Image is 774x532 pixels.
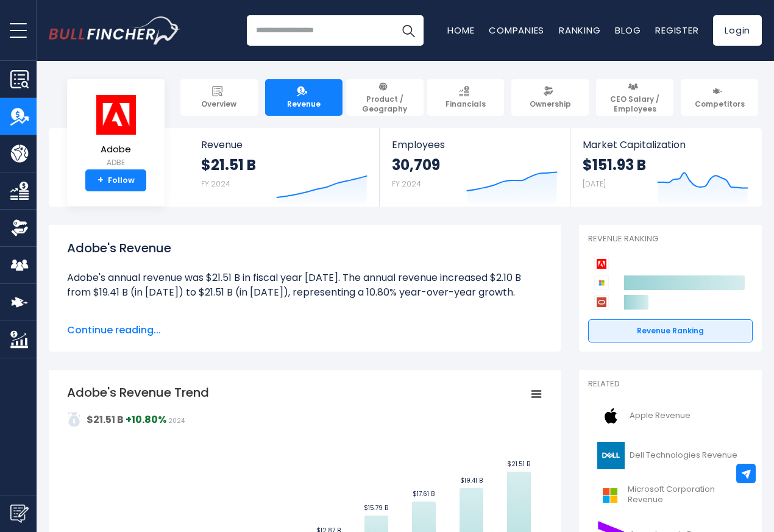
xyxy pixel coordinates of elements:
strong: + [98,175,104,186]
a: +Follow [85,169,146,191]
span: Ownership [530,99,571,109]
a: Home [447,24,474,37]
span: Revenue [287,99,321,109]
a: Product / Geography [346,79,424,116]
img: AAPL logo [595,402,626,430]
a: Login [713,15,762,46]
a: Revenue [265,79,343,116]
strong: $21.51 B [87,413,124,427]
tspan: Adobe's Revenue Trend [67,384,209,401]
strong: 30,709 [392,155,440,174]
small: FY 2024 [201,179,230,189]
li: Adobe's quarterly revenue was $5.99 B in the quarter ending [DATE]. The quarterly revenue increas... [67,314,542,358]
img: Bullfincher logo [49,16,180,44]
a: Employees 30,709 FY 2024 [380,128,569,207]
a: Blog [615,24,641,37]
button: Search [393,15,424,46]
span: Employees [392,139,557,151]
img: MSFT logo [595,481,624,509]
span: Competitors [695,99,745,109]
small: ADBE [94,157,137,168]
span: Market Capitalization [583,139,748,151]
span: Continue reading... [67,323,542,338]
img: addasd [67,412,82,427]
img: DELL logo [595,442,626,469]
p: Revenue Ranking [588,234,753,244]
img: Microsoft Corporation competitors logo [594,275,609,290]
a: CEO Salary / Employees [596,79,673,116]
span: Adobe [94,144,137,155]
a: Ownership [511,79,589,116]
text: $17.61 B [413,489,435,498]
small: [DATE] [583,179,606,189]
img: Oracle Corporation competitors logo [594,295,609,310]
strong: $21.51 B [201,155,256,174]
span: Revenue [201,139,367,151]
li: Adobe's annual revenue was $21.51 B in fiscal year [DATE]. The annual revenue increased $2.10 B f... [67,271,542,300]
text: $15.79 B [364,503,388,512]
span: Product / Geography [352,94,418,113]
a: Dell Technologies Revenue [588,439,753,472]
a: Overview [180,79,258,116]
span: CEO Salary / Employees [602,94,668,113]
img: Ownership [10,219,29,237]
a: Revenue Ranking [588,319,753,342]
a: Microsoft Corporation Revenue [588,478,753,512]
a: Companies [489,24,544,37]
span: 2024 [168,416,185,425]
a: Competitors [681,79,758,116]
h1: Adobe's Revenue [67,239,542,257]
a: Revenue $21.51 B FY 2024 [189,128,380,207]
a: Register [655,24,698,37]
a: Market Capitalization $151.93 B [DATE] [570,128,761,207]
span: Overview [201,99,236,109]
a: Financials [427,79,505,116]
strong: $151.93 B [583,155,646,174]
small: FY 2024 [392,179,421,189]
img: Adobe competitors logo [594,257,609,271]
a: Go to homepage [49,16,180,44]
a: Adobe ADBE [94,94,138,170]
strong: +10.80% [126,413,166,427]
text: $19.41 B [460,476,483,485]
p: Related [588,379,753,389]
text: $21.51 B [507,459,530,469]
a: Ranking [559,24,600,37]
a: Apple Revenue [588,399,753,433]
span: Financials [446,99,486,109]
